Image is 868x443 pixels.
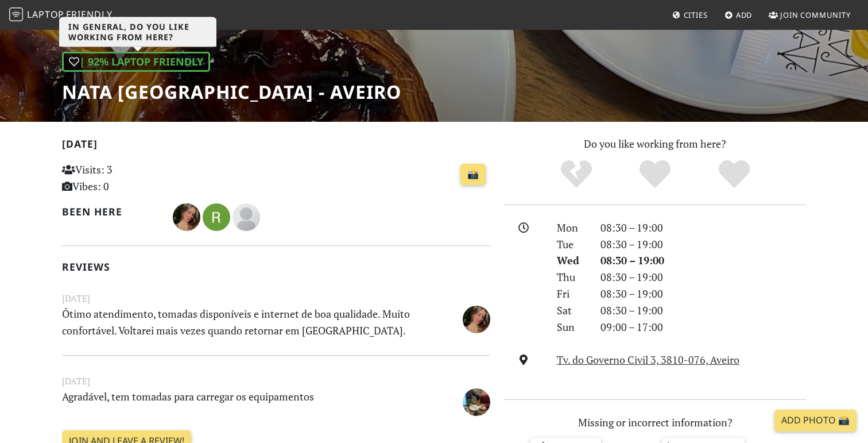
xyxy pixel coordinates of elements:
div: Wed [550,252,594,269]
small: [DATE] [55,374,497,388]
div: Mon [550,219,594,236]
div: 08:30 – 19:00 [594,302,813,319]
a: LaptopFriendly LaptopFriendly [9,5,113,25]
a: Add [720,5,757,25]
span: Barco Azul [232,209,260,223]
div: Sat [550,302,594,319]
div: Definitely! [695,159,774,190]
span: Leticia Silva [173,209,203,223]
div: 09:00 – 17:00 [594,319,813,336]
img: 5467-mega.jpg [463,388,490,416]
img: 6838-leticia.jpg [463,306,490,333]
div: | 92% Laptop Friendly [62,52,210,72]
h2: [DATE] [62,138,490,155]
div: 08:30 – 19:00 [594,236,813,253]
p: Missing or incorrect information? [504,414,806,431]
h1: NATA [GEOGRAPHIC_DATA] - Aveiro [62,81,401,103]
img: 6838-leticia.jpg [173,203,200,231]
span: Laptop [27,8,64,21]
span: Cities [684,10,708,20]
span: Leticia Silva [463,311,490,325]
div: Sun [550,319,594,336]
div: 08:30 – 19:00 [594,252,813,269]
div: No [537,159,616,190]
h2: Been here [62,206,159,218]
div: Fri [550,286,594,302]
p: Agradável, tem tomadas para carregar os equipamentos [55,388,424,414]
a: Cities [668,5,712,25]
span: Join Community [780,10,851,20]
span: Add [736,10,753,20]
a: Join Community [764,5,855,25]
p: Ótimo atendimento, tomadas disponíveis e internet de boa qualidade. Muito confortável. Voltarei m... [55,306,424,339]
div: 08:30 – 19:00 [594,286,813,302]
div: Tue [550,236,594,253]
h3: In general, do you like working from here? [59,17,216,47]
h2: Reviews [62,261,490,273]
div: 08:30 – 19:00 [594,219,813,236]
a: 📸 [460,164,486,186]
p: Do you like working from here? [504,136,806,152]
a: Tv. do Governo Civil 3, 3810-076, Aveiro [557,353,739,367]
span: Rita Neto [203,209,232,223]
div: Yes [615,159,695,190]
img: 5565-rita.jpg [203,203,230,231]
span: Friendly [66,8,112,21]
div: 08:30 – 19:00 [594,269,813,286]
a: Add Photo 📸 [774,410,857,432]
img: blank-535327c66bd565773addf3077783bbfce4b00ec00e9fd257753287c682c7fa38.png [232,203,260,231]
div: Thu [550,269,594,286]
span: Mega aaa [463,394,490,408]
img: LaptopFriendly [9,7,23,21]
small: [DATE] [55,291,497,306]
p: Visits: 3 Vibes: 0 [62,161,196,195]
